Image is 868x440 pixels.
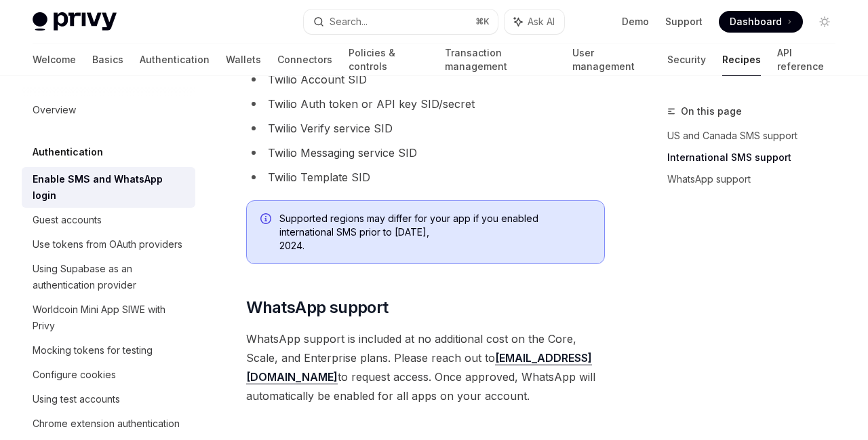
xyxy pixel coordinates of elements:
[22,297,195,338] a: Worldcoin Mini App SIWE with Privy
[730,15,782,29] span: Dashboard
[528,15,555,29] span: Ask AI
[33,367,116,383] div: Configure cookies
[33,301,187,334] div: Worldcoin Mini App SIWE with Privy
[681,103,742,120] span: On this page
[667,43,706,76] a: Security
[246,94,605,113] li: Twilio Auth token or API key SID/secret
[246,70,605,89] li: Twilio Account SID
[719,11,803,33] a: Dashboard
[22,208,195,232] a: Guest accounts
[22,338,195,363] a: Mocking tokens for testing
[226,43,261,76] a: Wallets
[279,212,591,253] span: Supported regions may differ for your app if you enabled international SMS prior to [DATE], 2024.
[445,43,555,76] a: Transaction management
[349,43,429,76] a: Policies & controls
[246,168,605,187] li: Twilio Template SID
[246,143,605,162] li: Twilio Messaging service SID
[572,43,651,76] a: User management
[246,119,605,138] li: Twilio Verify service SID
[667,168,846,190] a: WhatsApp support
[22,411,195,436] a: Chrome extension authentication
[22,363,195,387] a: Configure cookies
[667,125,846,147] a: US and Canada SMS support
[140,43,210,76] a: Authentication
[33,12,117,31] img: light logo
[33,416,180,432] div: Chrome extension authentication
[260,213,274,227] svg: Info
[33,43,76,76] a: Welcome
[330,14,368,30] div: Search...
[33,236,182,253] div: Use tokens from OAuth providers
[22,387,195,411] a: Using test accounts
[246,297,388,318] span: WhatsApp support
[814,11,835,33] button: Toggle dark mode
[777,43,835,76] a: API reference
[92,43,123,76] a: Basics
[22,232,195,257] a: Use tokens from OAuth providers
[33,144,103,160] h5: Authentication
[667,147,846,168] a: International SMS support
[33,342,153,359] div: Mocking tokens for testing
[33,102,76,118] div: Overview
[505,10,564,34] button: Ask AI
[277,43,332,76] a: Connectors
[622,15,649,29] a: Demo
[22,98,195,122] a: Overview
[22,167,195,208] a: Enable SMS and WhatsApp login
[33,261,187,293] div: Using Supabase as an authentication provider
[246,351,592,384] a: [EMAIL_ADDRESS][DOMAIN_NAME]
[33,212,102,228] div: Guest accounts
[304,10,498,34] button: Search...⌘K
[33,391,120,407] div: Using test accounts
[22,257,195,297] a: Using Supabase as an authentication provider
[722,43,761,76] a: Recipes
[246,329,605,405] span: WhatsApp support is included at no additional cost on the Core, Scale, and Enterprise plans. Plea...
[33,171,187,204] div: Enable SMS and WhatsApp login
[665,15,703,29] a: Support
[475,16,490,27] span: ⌘ K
